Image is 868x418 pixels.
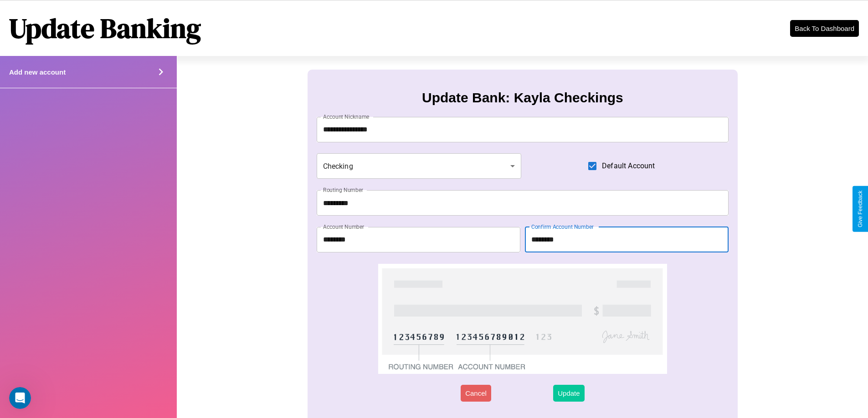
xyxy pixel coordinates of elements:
label: Routing Number [323,186,363,194]
button: Back To Dashboard [790,20,859,37]
h4: Add new account [9,68,66,76]
span: Default Account [602,161,655,171]
h1: Update Banking [9,10,201,47]
label: Account Nickname [323,113,370,121]
img: check [378,264,667,374]
iframe: Intercom live chat [9,387,31,409]
div: Give Feedback [857,191,863,227]
div: Checking [317,153,522,179]
label: Confirm Account Number [531,223,594,231]
button: Cancel [461,385,491,402]
button: Update [553,385,584,402]
h3: Update Bank: Kayla Checkings [422,90,623,106]
label: Account Number [323,223,364,231]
